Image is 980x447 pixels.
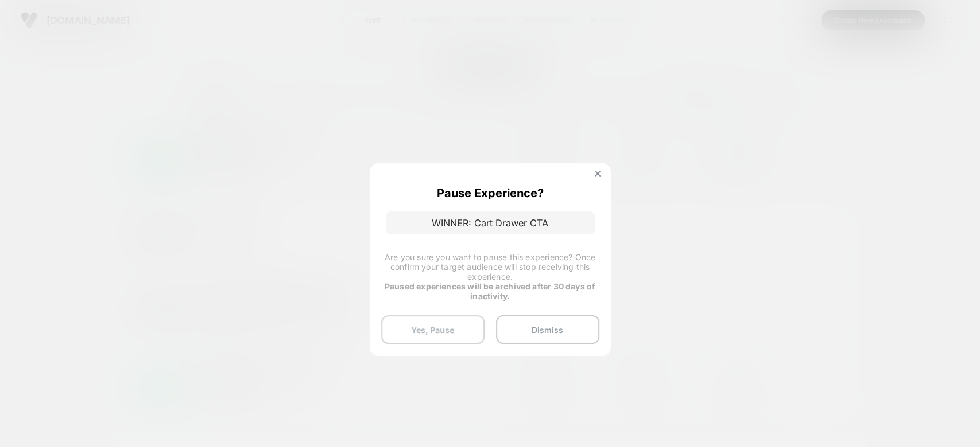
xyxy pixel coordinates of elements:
[595,171,601,177] img: close
[437,186,544,200] p: Pause Experience?
[496,315,599,344] button: Dismiss
[381,315,485,344] button: Yes, Pause
[385,281,595,301] strong: Paused experiences will be archived after 30 days of inactivity.
[385,252,595,281] span: Are you sure you want to pause this experience? Once confirm your target audience will stop recei...
[386,211,595,234] p: WINNER: Cart Drawer CTA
